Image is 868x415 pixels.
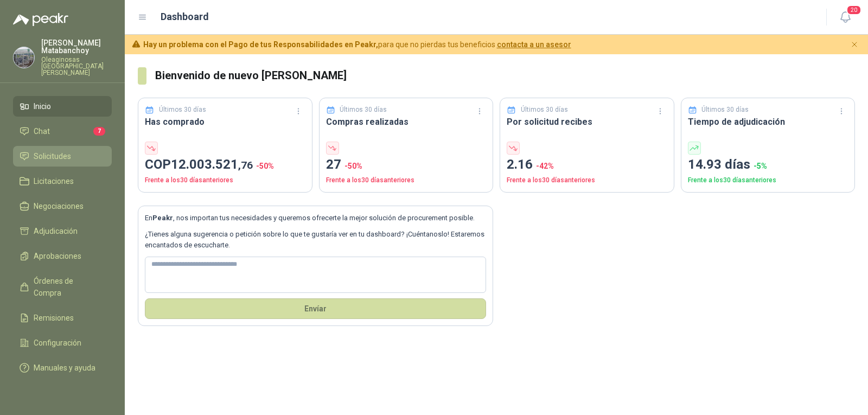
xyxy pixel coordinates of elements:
h3: Compras realizadas [326,115,487,129]
span: Remisiones [34,312,74,324]
span: Licitaciones [34,175,74,187]
a: Licitaciones [13,171,112,191]
p: Frente a los 30 días anteriores [507,175,667,186]
span: Órdenes de Compra [34,275,101,299]
a: Inicio [13,96,112,117]
p: Últimos 30 días [159,105,206,115]
span: -5 % [754,162,767,170]
h1: Dashboard [161,9,209,24]
p: Últimos 30 días [701,105,749,115]
h3: Por solicitud recibes [507,115,667,129]
span: Configuración [34,337,81,349]
p: 27 [326,155,487,175]
p: 2.16 [507,155,667,175]
a: Adjudicación [13,221,112,241]
h3: Has comprado [145,115,305,129]
span: Manuales y ayuda [34,362,95,374]
b: Peakr [152,214,173,222]
p: Últimos 30 días [521,105,568,115]
h3: Bienvenido de nuevo [PERSON_NAME] [155,67,855,84]
span: Chat [34,125,50,137]
span: ,76 [238,159,253,171]
p: ¿Tienes alguna sugerencia o petición sobre lo que te gustaría ver en tu dashboard? ¡Cuéntanoslo! ... [145,229,486,251]
img: Company Logo [14,47,34,68]
img: Logo peakr [13,13,68,26]
p: Frente a los 30 días anteriores [688,175,848,186]
span: Adjudicación [34,225,78,237]
a: Remisiones [13,308,112,328]
a: Manuales y ayuda [13,357,112,378]
a: Solicitudes [13,146,112,167]
span: -50 % [344,162,362,170]
span: Solicitudes [34,150,71,162]
span: para que no pierdas tus beneficios [143,39,571,50]
span: 12.003.521 [171,157,253,172]
a: contacta a un asesor [497,40,571,49]
button: 20 [835,8,855,27]
span: -50 % [256,162,274,170]
span: Inicio [34,100,51,112]
a: Negociaciones [13,196,112,216]
b: Hay un problema con el Pago de tus Responsabilidades en Peakr, [143,40,378,49]
p: COP [145,155,305,175]
p: Oleaginosas [GEOGRAPHIC_DATA][PERSON_NAME] [41,56,112,76]
p: Frente a los 30 días anteriores [326,175,487,186]
span: Negociaciones [34,200,84,212]
a: Órdenes de Compra [13,271,112,303]
span: 7 [93,127,105,136]
span: -42 % [536,162,554,170]
button: Envíar [145,298,486,319]
a: Aprobaciones [13,246,112,266]
h3: Tiempo de adjudicación [688,115,848,129]
p: En , nos importan tus necesidades y queremos ofrecerte la mejor solución de procurement posible. [145,213,486,224]
p: [PERSON_NAME] Matabanchoy [41,39,112,54]
a: Chat7 [13,121,112,142]
p: Últimos 30 días [340,105,387,115]
span: 20 [846,5,861,15]
p: Frente a los 30 días anteriores [145,175,305,186]
p: 14.93 días [688,155,848,175]
span: Aprobaciones [34,250,81,262]
a: Configuración [13,333,112,353]
button: Cerrar [848,38,861,52]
